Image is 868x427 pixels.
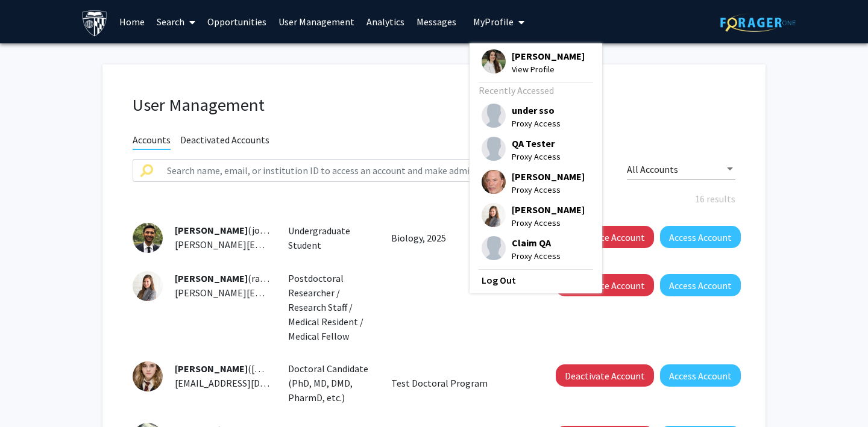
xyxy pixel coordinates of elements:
img: Profile Picture [482,104,506,128]
span: Proxy Access [512,150,561,163]
span: Proxy Access [512,183,585,196]
span: [PERSON_NAME] [512,203,585,216]
p: Biology, 2025 [391,231,529,245]
div: 16 results [124,192,744,206]
span: [PERSON_NAME] [175,224,248,236]
div: Profile Picture[PERSON_NAME]View Profile [482,49,585,76]
img: Profile Picture [133,223,163,253]
button: Access Account [660,364,741,387]
div: Profile Pictureunder ssoProxy Access [482,104,561,130]
span: Proxy Access [512,216,585,229]
p: Test Doctoral Program [391,376,529,390]
span: Claim QA [512,236,561,249]
span: [PERSON_NAME] [512,170,585,183]
div: Profile Picture[PERSON_NAME]Proxy Access [482,203,585,229]
img: Profile Picture [482,49,506,73]
button: Access Account [660,274,741,296]
div: Doctoral Candidate (PhD, MD, DMD, PharmD, etc.) [279,361,383,405]
div: Profile PictureQA TesterProxy Access [482,137,561,163]
span: Deactivated Accounts [180,134,269,149]
div: Undergraduate Student [279,223,383,252]
div: Postdoctoral Researcher / Research Staff / Medical Resident / Medical Fellow [279,271,383,343]
span: [PERSON_NAME] [175,272,248,284]
span: View Profile [512,63,585,76]
span: QA Tester [512,137,561,150]
button: Access Account [660,226,741,248]
span: Proxy Access [512,249,561,263]
h1: User Management [133,95,735,116]
button: Deactivate Account [556,364,654,387]
img: Demo University Logo [81,10,108,37]
button: Deactivate Account [556,226,654,248]
a: Log Out [482,273,590,287]
span: [PERSON_NAME] [175,363,248,375]
span: under sso [512,104,561,117]
img: Profile Picture [482,203,506,227]
a: Analytics [360,1,410,43]
button: Deactivate Account [556,274,654,296]
input: Search name, email, or institution ID to access an account and make admin changes. [160,159,538,182]
div: Profile Picture[PERSON_NAME]Proxy Access [482,170,585,196]
span: [PERSON_NAME][EMAIL_ADDRESS][PERSON_NAME][DOMAIN_NAME] [175,287,465,299]
span: All Accounts [627,163,678,175]
a: Messages [410,1,462,43]
a: Home [113,1,151,43]
span: [PERSON_NAME][EMAIL_ADDRESS][PERSON_NAME][DOMAIN_NAME] [175,238,465,251]
span: ([PERSON_NAME]) [175,363,326,375]
a: Opportunities [201,1,272,43]
iframe: Chat [9,373,51,418]
span: Proxy Access [512,117,561,130]
span: Accounts [133,134,171,150]
span: [PERSON_NAME] [512,49,585,63]
img: ForagerOne Logo [720,13,796,32]
a: Search [151,1,201,43]
img: Profile Picture [482,236,506,260]
span: (joedoe) [175,224,283,236]
img: Profile Picture [133,271,163,301]
span: (racheldoe) [175,272,295,284]
img: Profile Picture [482,170,506,194]
img: Profile Picture [482,137,506,161]
div: Recently Accessed [479,83,590,98]
img: Profile Picture [133,361,163,391]
div: Profile PictureClaim QAProxy Access [482,236,561,263]
a: User Management [272,1,360,43]
span: [EMAIL_ADDRESS][DOMAIN_NAME] [175,377,322,389]
span: My Profile [473,16,514,28]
